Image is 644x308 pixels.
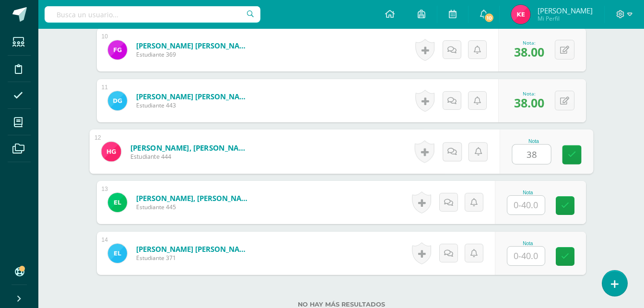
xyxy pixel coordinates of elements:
[136,193,251,203] a: [PERSON_NAME], [PERSON_NAME]
[101,142,121,161] img: a4c7545917b969ecb1dfbcfc25ce74a4.png
[108,244,127,263] img: 41c54e6a1dffaf591f0c9ef85fec2fdc.png
[108,91,127,110] img: 21d02b0ef33737eada307e2778a6c820.png
[136,244,251,254] a: [PERSON_NAME] [PERSON_NAME]
[507,196,545,214] input: 0-40.0
[512,145,550,164] input: 0-40.0
[97,301,586,308] label: No hay más resultados
[108,193,127,212] img: 1a6e927da266a4f9027c7329604c3401.png
[136,203,251,211] span: Estudiante 445
[507,241,549,246] div: Nota
[136,101,251,109] span: Estudiante 443
[514,90,544,97] div: Nota:
[511,5,530,24] img: 5c7b8e1c8238548934d01c0311e969bf.png
[136,254,251,262] span: Estudiante 371
[514,95,544,111] span: 38.00
[538,6,593,15] span: [PERSON_NAME]
[484,12,494,23] span: 10
[130,153,248,161] span: Estudiante 444
[136,50,251,59] span: Estudiante 369
[108,40,127,59] img: 4c4badfc78bf1153d0319525b3ff5699.png
[538,14,593,23] span: Mi Perfil
[507,247,545,265] input: 0-40.0
[514,39,544,46] div: Nota:
[136,92,251,101] a: [PERSON_NAME] [PERSON_NAME]
[136,41,251,50] a: [PERSON_NAME] [PERSON_NAME]
[507,190,549,195] div: Nota
[130,142,248,153] a: [PERSON_NAME], [PERSON_NAME]
[514,44,544,60] span: 38.00
[512,139,555,144] div: Nota
[45,6,260,23] input: Busca un usuario...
